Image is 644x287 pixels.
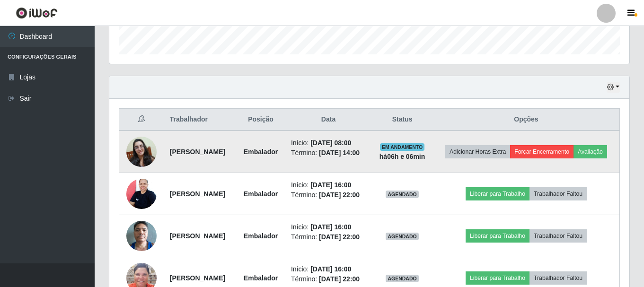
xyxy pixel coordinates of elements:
button: Adicionar Horas Extra [445,145,510,158]
strong: [PERSON_NAME] [170,232,225,240]
button: Liberar para Trabalho [466,187,529,200]
img: 1754064940964.jpeg [126,137,157,167]
li: Término: [291,232,366,242]
strong: [PERSON_NAME] [170,148,225,156]
strong: [PERSON_NAME] [170,274,225,282]
th: Data [285,109,371,131]
strong: Embalador [244,148,278,156]
time: [DATE] 16:00 [310,181,351,189]
time: [DATE] 16:00 [310,265,351,273]
button: Trabalhador Faltou [529,271,587,285]
button: Forçar Encerramento [510,145,573,158]
strong: Embalador [244,274,278,282]
button: Liberar para Trabalho [466,229,529,243]
li: Término: [291,274,366,284]
li: Término: [291,148,366,158]
img: CoreUI Logo [16,7,58,19]
th: Posição [236,109,285,131]
li: Início: [291,138,366,148]
time: [DATE] 22:00 [319,233,360,241]
li: Início: [291,222,366,232]
span: AGENDADO [386,233,419,240]
th: Status [371,109,433,131]
th: Opções [433,109,620,131]
time: [DATE] 14:00 [319,149,360,157]
button: Trabalhador Faltou [529,229,587,243]
strong: há 06 h e 06 min [379,153,425,160]
span: AGENDADO [386,191,419,198]
span: AGENDADO [386,275,419,282]
button: Liberar para Trabalho [466,271,529,285]
time: [DATE] 22:00 [319,191,360,199]
button: Avaliação [573,145,607,158]
th: Trabalhador [164,109,236,131]
strong: Embalador [244,232,278,240]
img: 1720641166740.jpeg [126,216,157,256]
li: Término: [291,190,366,200]
li: Início: [291,180,366,190]
time: [DATE] 16:00 [310,223,351,231]
time: [DATE] 22:00 [319,275,360,283]
img: 1705883176470.jpeg [126,174,157,214]
strong: Embalador [244,190,278,198]
li: Início: [291,264,366,274]
span: EM ANDAMENTO [380,143,425,151]
button: Trabalhador Faltou [529,187,587,200]
time: [DATE] 08:00 [310,139,351,147]
strong: [PERSON_NAME] [170,190,225,198]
